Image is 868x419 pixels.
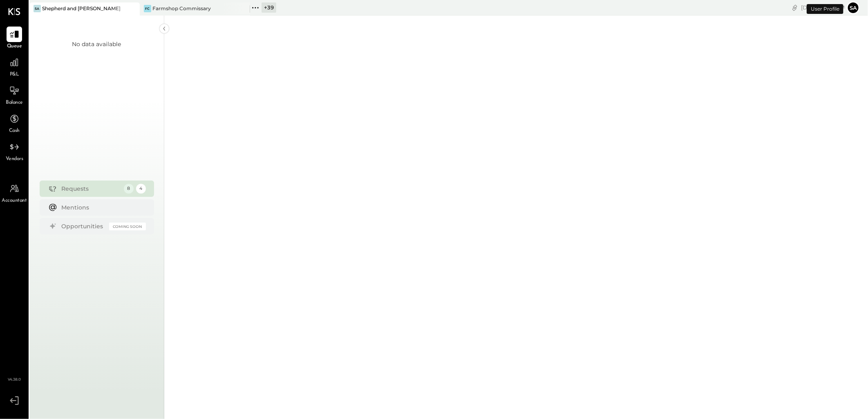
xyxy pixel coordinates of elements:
div: Farmshop Commissary [152,5,211,12]
div: + 39 [262,2,276,13]
div: [DATE] [801,4,845,11]
a: Cash [0,111,28,135]
span: Accountant [2,197,27,205]
div: copy link [791,3,799,12]
a: Vendors [0,139,28,163]
button: Sa [847,1,860,14]
span: Vendors [6,156,23,163]
span: Balance [6,99,23,107]
div: Shepherd and [PERSON_NAME] [42,5,121,12]
div: User Profile [807,4,843,14]
div: Sa [34,5,41,12]
span: P&L [10,71,19,78]
a: Queue [0,27,28,50]
div: No data available [72,40,121,48]
div: Requests [62,185,120,193]
div: FC [144,5,151,12]
span: Queue [7,43,22,50]
a: Balance [0,83,28,107]
a: Accountant [0,181,28,205]
div: 8 [124,184,134,194]
div: 4 [136,184,146,194]
div: Opportunities [62,222,105,230]
div: Mentions [62,203,142,212]
span: Cash [9,127,20,135]
a: P&L [0,55,28,78]
div: Coming Soon [109,223,146,230]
